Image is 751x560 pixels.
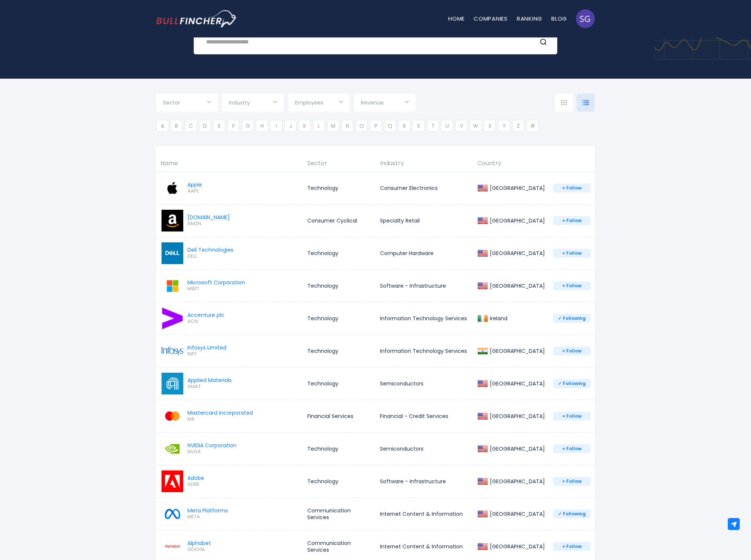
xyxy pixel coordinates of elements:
[488,478,545,485] div: [GEOGRAPHIC_DATA]
[470,120,482,132] li: W
[376,400,473,432] td: Financial - Credit Services
[187,253,233,260] span: DELL
[376,302,473,335] td: Information Technology Services
[303,465,376,497] td: Technology
[361,99,384,106] span: Revenue
[553,477,591,486] a: + follow
[162,438,183,460] img: NVDA.png
[187,318,224,325] span: ACN
[187,246,233,253] div: Dell Technologies
[441,120,453,132] li: U
[398,120,410,132] li: R
[160,274,245,298] a: Microsoft Corporation MSFT
[376,335,473,367] td: Information Technology Services
[384,120,396,132] li: Q
[187,377,232,384] div: Applied Materials
[488,445,545,452] div: [GEOGRAPHIC_DATA]
[448,15,465,22] a: Home
[162,210,183,231] img: AMZN.png
[488,185,545,191] div: [GEOGRAPHIC_DATA]
[162,373,183,394] img: AMAT.png
[303,432,376,465] td: Technology
[488,511,545,517] div: [GEOGRAPHIC_DATA]
[160,339,226,363] a: Infosys Limited INFY
[527,120,539,132] li: #
[376,237,473,269] td: Computer Hardware
[376,497,473,530] td: Internet Content & Information
[162,242,183,264] img: DELL.png
[162,536,183,557] img: GOOGL.png
[488,543,545,550] div: [GEOGRAPHIC_DATA]
[540,37,549,47] button: Search
[162,177,183,199] img: AAPL.png
[295,99,323,106] span: Employees
[160,372,232,396] a: Applied Materials AMAT
[187,344,226,351] div: Infosys Limited
[163,99,180,106] span: Sector
[242,120,254,132] li: G
[270,120,282,132] li: I
[303,497,376,530] td: Communication Services
[376,432,473,465] td: Semiconductors
[488,282,545,289] div: [GEOGRAPHIC_DATA]
[162,470,183,492] img: ADBE.png
[553,249,591,258] a: + follow
[488,250,545,257] div: [GEOGRAPHIC_DATA]
[498,120,510,132] li: Y
[488,380,545,387] div: [GEOGRAPHIC_DATA]
[361,97,409,110] input: Selection
[553,509,591,518] a: ✓ Following
[160,176,202,200] a: Apple AAPL
[488,315,507,322] div: Ireland
[156,10,237,27] img: Bullfincher logo
[171,120,183,132] li: B
[303,269,376,302] td: Technology
[187,442,236,449] div: NVIDIA Corporation
[162,503,183,525] img: META.png
[227,120,239,132] li: F
[488,413,545,420] div: [GEOGRAPHIC_DATA]
[199,120,211,132] li: D
[160,241,233,265] a: Dell Technologies DELL
[187,384,232,390] span: AMAT
[303,335,376,367] td: Technology
[303,400,376,432] td: Financial Services
[187,181,202,188] div: Apple
[474,15,508,22] a: Companies
[313,120,325,132] li: L
[303,172,376,204] td: Technology
[488,348,545,354] div: [GEOGRAPHIC_DATA]
[187,214,230,221] div: [DOMAIN_NAME]
[229,97,277,110] input: Selection
[299,120,311,132] li: K
[187,547,211,553] span: GOOGL
[162,275,183,297] img: MSFT.png
[376,269,473,302] td: Software - Infrastructure
[512,120,524,132] li: Z
[303,237,376,269] td: Technology
[427,120,439,132] li: T
[327,120,339,132] li: M
[561,100,567,105] img: icon-comp-grid.svg
[213,120,225,132] li: E
[553,412,591,421] a: + follow
[551,15,567,22] a: Blog
[553,216,591,225] a: + follow
[160,404,253,428] a: Mastercard Incorporated MA
[187,221,230,227] span: AMZN
[187,279,245,286] div: Microsoft Corporation
[156,10,237,27] a: Go to homepage
[284,120,296,132] li: J
[160,502,228,526] a: Meta Platforms META
[187,481,204,488] span: ADBE
[376,172,473,204] td: Consumer Electronics
[185,120,197,132] li: C
[229,99,250,106] span: Industry
[160,209,230,233] a: [DOMAIN_NAME] AMZN
[413,120,425,132] li: S
[376,204,473,237] td: Specialty Retail
[156,155,303,172] th: Name
[582,100,589,105] img: icon-comp-list-view.svg
[473,155,549,172] th: Country
[162,405,183,427] img: MA.png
